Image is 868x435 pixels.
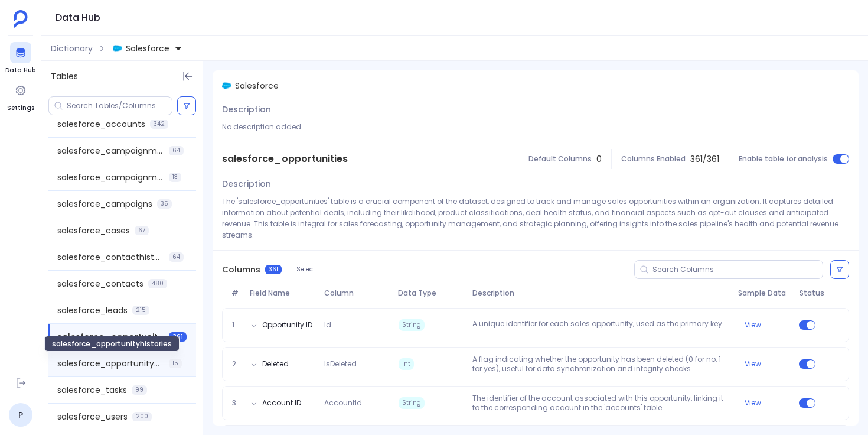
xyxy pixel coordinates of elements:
span: Status [795,288,820,298]
span: Description [222,103,271,115]
span: 99 [132,385,147,395]
button: View [745,359,761,369]
span: 342 [150,119,168,129]
span: Id [319,320,393,330]
span: salesforce_campaignmembers [57,145,164,157]
span: Settings [7,103,34,113]
span: Dictionary [51,43,93,54]
span: Description [222,178,271,190]
span: 0 [596,153,602,165]
a: Settings [7,80,34,113]
button: Hide Tables [180,68,196,85]
div: salesforce_opportunityhistories [44,336,180,352]
button: View [745,398,761,408]
span: 64 [169,252,184,262]
span: salesforce_contacthistories [57,251,164,263]
span: Data Hub [5,66,35,75]
span: Field Name [245,288,319,298]
span: salesforce_opportunities [222,152,348,166]
span: salesforce_campaigns [57,198,152,210]
span: salesforce_tasks [57,384,127,396]
span: salesforce_opportunityhistories [57,358,164,369]
button: View [745,320,761,330]
span: 2. [227,359,246,369]
span: 35 [157,199,172,209]
span: 67 [135,226,149,235]
img: salesforce.svg [222,81,231,90]
span: Default Columns [528,154,592,164]
button: Deleted [262,359,289,369]
span: # [227,288,245,298]
span: 1. [227,320,246,330]
span: AccountId [319,398,393,408]
span: 13 [169,173,181,182]
span: Columns [222,264,260,275]
span: String [399,319,425,331]
h1: Data Hub [56,9,100,26]
span: Description [468,288,733,298]
span: 64 [169,146,184,155]
span: Column [319,288,394,298]
img: petavue logo [14,10,28,28]
span: 361 / 361 [690,153,719,165]
span: String [399,397,425,409]
span: Int [399,358,414,370]
span: 480 [148,279,167,288]
span: IsDeleted [319,359,393,369]
p: No description added. [222,121,849,132]
span: 200 [132,412,152,421]
p: A flag indicating whether the opportunity has been deleted (0 for no, 1 for yes), useful for data... [468,355,733,374]
span: Salesforce [235,80,279,92]
p: The identifier of the account associated with this opportunity, linking it to the corresponding a... [468,394,733,413]
a: Data Hub [5,42,35,75]
span: Sample Data [733,288,795,298]
span: Salesforce [126,43,169,54]
button: Opportunity ID [262,320,312,330]
span: 3. [227,398,246,408]
div: Tables [41,61,203,92]
p: The 'salesforce_opportunities' table is a crucial component of the dataset, designed to track and... [222,196,849,241]
span: Data Type [393,288,468,298]
span: Columns Enabled [621,154,686,164]
img: salesforce.svg [113,44,122,53]
input: Search Columns [652,265,823,274]
span: salesforce_cases [57,225,130,236]
span: salesforce_campaignmemberstatuses [57,171,164,183]
span: 361 [265,265,282,274]
span: salesforce_users [57,411,128,423]
input: Search Tables/Columns [67,101,172,111]
span: Enable table for analysis [739,154,828,164]
span: 15 [169,359,182,368]
span: salesforce_opportunities [57,331,164,343]
button: Salesforce [110,39,185,58]
button: Select [289,262,323,277]
span: 215 [132,306,149,315]
p: A unique identifier for each sales opportunity, used as the primary key. [468,319,733,331]
span: 361 [169,332,187,342]
button: Account ID [262,398,301,408]
span: salesforce_contacts [57,278,143,290]
span: salesforce_accounts [57,118,145,130]
span: salesforce_leads [57,304,128,316]
a: P [9,403,32,427]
